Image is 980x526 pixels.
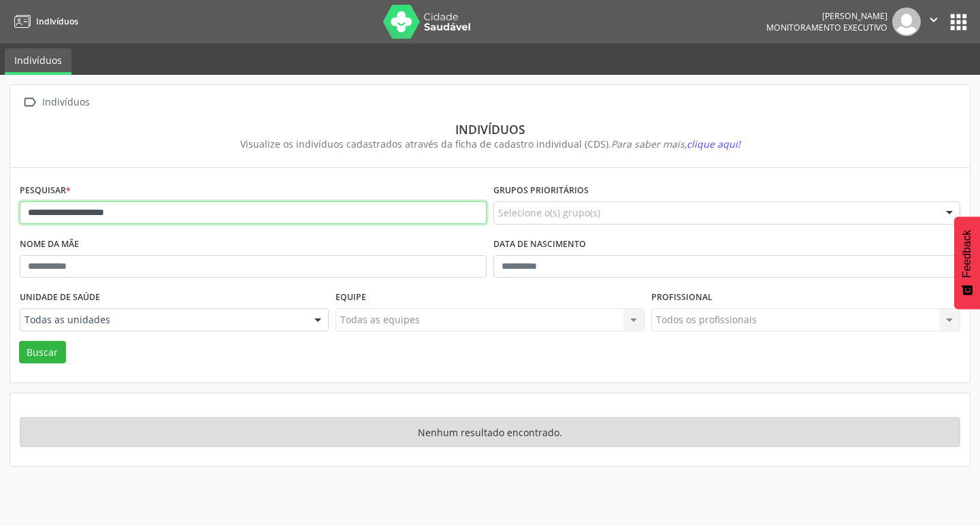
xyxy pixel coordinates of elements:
[687,137,740,150] span: clique aqui!
[36,16,78,27] span: Indivíduos
[926,12,941,27] i: 
[766,22,887,33] span: Monitoramento Executivo
[766,10,887,22] div: [PERSON_NAME]
[611,137,740,150] i: Para saber mais,
[24,313,301,327] span: Todas as unidades
[19,341,66,364] button: Buscar
[498,206,600,220] span: Selecione o(s) grupo(s)
[29,122,951,137] div: Indivíduos
[651,287,713,308] label: Profissional
[29,137,951,151] div: Visualize os indivíduos cadastrados através da ficha de cadastro individual (CDS).
[961,230,973,278] span: Feedback
[20,93,92,112] a:  Indivíduos
[954,216,980,309] button: Feedback - Mostrar pesquisa
[493,234,586,255] label: Data de nascimento
[5,48,71,75] a: Indivíduos
[20,417,960,447] div: Nenhum resultado encontrado.
[20,287,100,308] label: Unidade de saúde
[20,180,71,201] label: Pesquisar
[20,93,39,112] i: 
[20,234,79,255] label: Nome da mãe
[947,10,970,34] button: apps
[39,93,92,112] div: Indivíduos
[493,180,589,201] label: Grupos prioritários
[892,7,921,36] img: img
[10,10,78,33] a: Indivíduos
[336,287,366,308] label: Equipe
[921,7,947,36] button: 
